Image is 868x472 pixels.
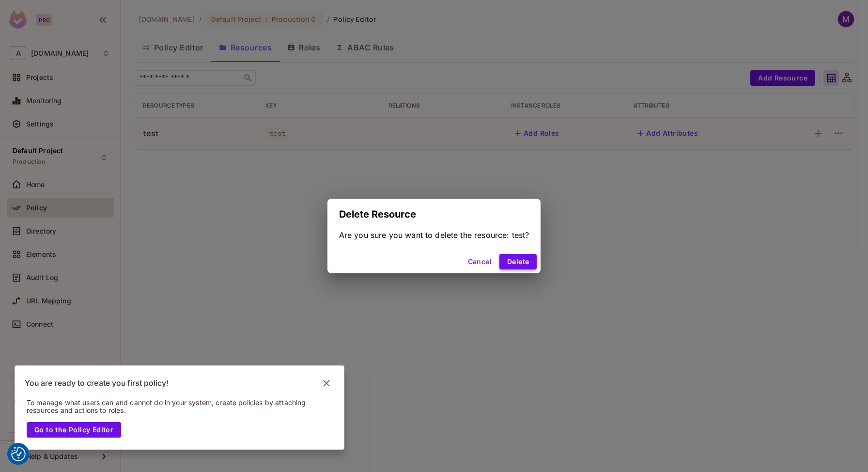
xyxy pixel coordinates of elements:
div: Are you sure you want to delete the resource: test? [339,230,529,240]
button: Cancel [464,254,496,269]
p: You are ready to create you first policy! [25,378,169,388]
p: To manage what users can and cannot do in your system, create policies by attaching resources and... [27,399,319,414]
button: Delete [499,254,537,269]
button: Consent Preferences [11,447,26,461]
h2: Delete Resource [327,199,541,230]
button: Go to the Policy Editor [27,422,121,438]
img: Revisit consent button [11,447,26,461]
